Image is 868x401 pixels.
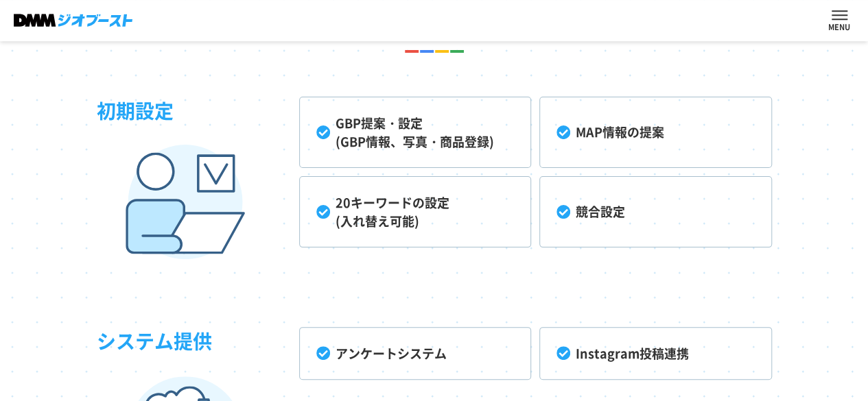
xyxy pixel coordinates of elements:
[14,14,132,27] img: DMMジオブースト
[832,10,847,20] button: ナビを開閉する
[299,327,531,380] li: アンケートシステム
[539,97,771,168] li: MAP情報の提案
[97,97,299,261] h3: 初期設定
[539,176,771,247] li: 競合設定
[299,97,531,168] li: GBP提案・設定 (GBP情報、写真・商品登録)
[299,176,531,247] li: 20キーワードの設定 (入れ替え可能)
[539,327,771,380] li: Instagram投稿連携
